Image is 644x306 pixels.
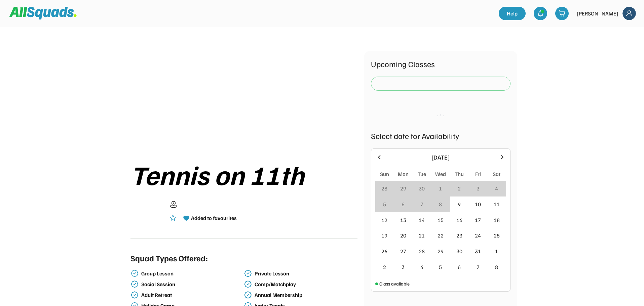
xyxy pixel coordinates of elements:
[439,200,442,208] div: 8
[380,170,389,178] div: Sun
[398,170,409,178] div: Mon
[151,51,336,151] img: yH5BAEAAAAALAAAAAABAAEAAAIBRAA7
[438,247,444,255] div: 29
[477,263,480,271] div: 7
[475,170,481,178] div: Fri
[439,263,442,271] div: 5
[420,200,423,208] div: 7
[130,194,164,228] img: yH5BAEAAAAALAAAAAABAAEAAAIBRAA7
[439,184,442,192] div: 1
[402,200,405,208] div: 6
[9,7,77,19] img: Squad%20Logo.svg
[130,280,139,288] img: check-verified-01.svg
[458,200,461,208] div: 9
[381,247,387,255] div: 26
[255,270,356,277] div: Private Lesson
[255,281,356,288] div: Comp/Matchplay
[420,263,423,271] div: 4
[244,269,252,277] img: check-verified-01.svg
[419,184,425,192] div: 30
[435,170,446,178] div: Wed
[141,292,243,298] div: Adult Retreat
[475,200,481,208] div: 10
[475,231,481,239] div: 24
[419,231,425,239] div: 21
[477,184,480,192] div: 3
[141,270,243,277] div: Group Lesson
[371,130,510,142] div: Select date for Availability
[438,216,444,224] div: 15
[400,247,406,255] div: 27
[494,216,500,224] div: 18
[456,216,462,224] div: 16
[495,184,498,192] div: 4
[475,247,481,255] div: 31
[458,184,461,192] div: 2
[495,263,498,271] div: 8
[387,153,495,162] div: [DATE]
[244,280,252,288] img: check-verified-01.svg
[191,214,237,222] div: Added to favourites
[244,291,252,299] img: check-verified-01.svg
[494,231,500,239] div: 25
[400,216,406,224] div: 13
[537,10,544,17] img: bell-03%20%281%29.svg
[130,252,208,264] div: Squad Types Offered:
[458,263,461,271] div: 6
[371,58,510,70] div: Upcoming Classes
[455,170,464,178] div: Thu
[499,7,526,20] a: Help
[475,216,481,224] div: 17
[419,247,425,255] div: 28
[381,184,387,192] div: 28
[379,280,410,287] div: Class available
[559,10,565,17] img: shopping-cart-01%20%281%29.svg
[381,216,387,224] div: 12
[418,170,426,178] div: Tue
[494,200,500,208] div: 11
[419,216,425,224] div: 14
[456,231,462,239] div: 23
[495,247,498,255] div: 1
[402,263,405,271] div: 3
[493,170,500,178] div: Sat
[400,231,406,239] div: 20
[622,7,636,20] img: Frame%2018.svg
[141,281,243,288] div: Social Session
[577,9,618,17] div: [PERSON_NAME]
[383,200,386,208] div: 5
[438,231,444,239] div: 22
[456,247,462,255] div: 30
[130,269,139,277] img: check-verified-01.svg
[255,292,356,298] div: Annual Membership
[130,160,357,189] div: Tennis on 11th
[130,291,139,299] img: check-verified-01.svg
[383,263,386,271] div: 2
[381,231,387,239] div: 19
[400,184,406,192] div: 29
